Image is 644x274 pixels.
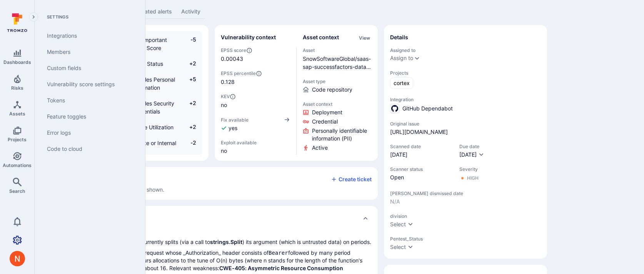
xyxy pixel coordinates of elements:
a: Error logs [41,125,136,141]
button: Expand dropdown [414,55,420,61]
span: Open Status [132,60,163,67]
span: EPSS percentile [221,70,290,77]
span: division [390,213,541,219]
span: yes [229,124,237,132]
button: Select [390,221,414,228]
div: High [467,175,479,181]
span: EPSS score [221,47,290,53]
h3: Summary [52,231,372,236]
a: Feature toggles [41,109,136,125]
span: Scanner status [390,166,452,172]
h2: Asset context [303,33,339,41]
span: [PERSON_NAME] dismissed date [390,190,541,196]
span: Fix available [221,117,249,123]
span: +5 [182,75,196,92]
span: GitHub Dependabot [402,105,453,112]
span: N/A [390,198,541,205]
span: Active Utilization [132,124,174,130]
i: Expand navigation menu [31,14,36,20]
span: 0.00043 [221,55,243,63]
span: Open [390,174,452,181]
span: Pentest_Status [390,236,541,242]
div: Vulnerability tabs [45,5,633,19]
a: Members [41,44,136,60]
h2: Details [390,33,408,41]
span: Original issue [390,121,541,127]
button: Assign to [390,55,413,61]
span: Exploit available [221,140,257,145]
span: [DATE] [459,151,477,158]
span: no [221,147,290,155]
span: Scanned date [390,144,452,149]
div: Due date field [459,144,484,159]
a: Integrations [41,28,136,44]
span: Severity [459,166,479,172]
span: 0.128 [221,78,290,86]
span: Handles Security Credentials [132,100,174,115]
span: Click to view evidence [312,118,338,125]
button: Select [390,243,414,251]
span: Not Important EPSS Score [132,37,167,51]
p: Function currently splits (via a call to ) its argument (which is untrusted data) on periods. [52,238,372,246]
span: Click to view evidence [312,127,372,142]
a: [URL][DOMAIN_NAME] [390,128,448,136]
span: Handles Personal Information [132,76,175,91]
button: Create ticket [331,176,372,183]
button: [DATE] [459,151,484,159]
a: Custom fields [41,60,136,76]
a: Vulnerability score settings [41,76,136,92]
section: tickets card [45,167,378,200]
span: +2 [182,60,196,68]
span: Settings [41,14,136,20]
a: Tokens [41,92,136,109]
button: View [357,35,372,41]
span: Integration [390,97,541,102]
span: Assigned to [390,47,541,53]
span: Risks [11,85,23,91]
span: Click to view evidence [312,109,342,116]
span: Projects [390,70,541,76]
a: strings.Split [210,239,242,245]
span: Private or Internal Asset [132,140,176,154]
span: Automations [3,162,32,168]
div: Collapse description [45,206,378,231]
a: cortex [390,77,413,89]
h2: Vulnerability context [221,33,276,41]
button: Expand navigation menu [29,12,38,22]
span: +2 [182,99,196,115]
div: Collapse [45,167,378,200]
div: Click to view all asset context details [357,33,372,42]
span: [DATE] [390,151,452,159]
a: Activity [177,5,205,19]
div: Select [390,243,406,251]
span: Search [9,188,25,194]
span: Asset [303,47,372,53]
div: Select [390,221,406,228]
div: Neeren Patki [10,251,25,266]
span: KEV [221,94,290,100]
span: -2 [182,139,196,155]
section: details card [384,25,547,259]
span: Code repository [312,86,352,94]
code: Bearer [269,250,288,256]
a: SnowSoftwareGlobal/saas-sap-successfactors-data-collector [303,55,371,78]
span: cortex [394,79,410,87]
a: Code to cloud [41,141,136,157]
span: Asset context [303,101,372,107]
span: no [221,101,290,109]
span: Dashboards [3,59,31,65]
img: ACg8ocIprwjrgDQnDsNSk9Ghn5p5-B8DpAKWoJ5Gi9syOE4K59tr4Q=s96-c [10,251,25,266]
a: Associated alerts [123,5,177,19]
span: Due date [459,144,484,149]
span: Projects [8,137,27,142]
span: Asset type [303,79,372,84]
span: Click to view evidence [312,144,328,152]
span: +2 [182,123,196,131]
span: Assets [9,111,25,117]
span: -5 [182,36,196,52]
